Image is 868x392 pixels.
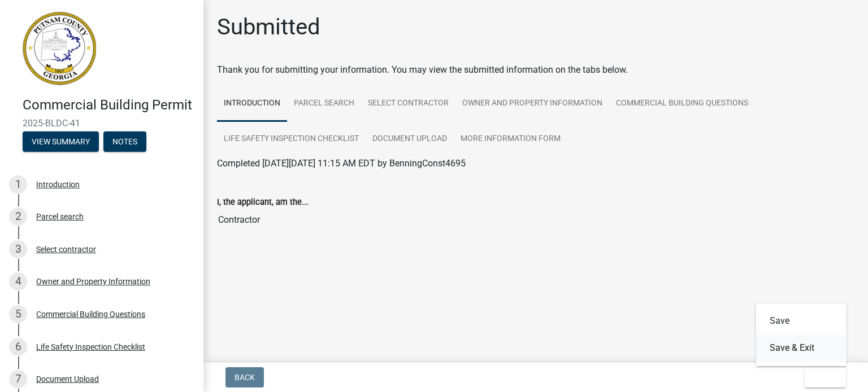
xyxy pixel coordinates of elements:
[217,86,287,122] a: Introduction
[217,199,309,206] label: I, the applicant, am the...
[805,367,846,387] button: Exit
[217,121,366,157] a: Life Safety Inspection Checklist
[23,118,181,129] span: 2025-BLDC-41
[36,213,84,221] div: Parcel search
[23,97,194,113] h4: Commercial Building Permit
[361,86,455,122] a: Select contractor
[23,131,99,152] button: View Summary
[235,373,255,382] span: Back
[756,307,847,334] button: Save
[9,208,27,226] div: 2
[9,272,27,290] div: 4
[609,86,755,122] a: Commercial Building Questions
[217,158,466,169] span: Completed [DATE][DATE] 11:15 AM EDT by BenningConst4695
[36,245,96,253] div: Select contractor
[366,121,454,157] a: Document Upload
[36,180,80,188] div: Introduction
[36,278,150,285] div: Owner and Property Information
[36,343,145,351] div: Life Safety Inspection Checklist
[217,14,320,41] h1: Submitted
[814,373,830,382] span: Exit
[103,131,146,152] button: Notes
[455,86,609,122] a: Owner and Property Information
[756,303,847,366] div: Exit
[23,12,96,85] img: Putnam County, Georgia
[756,334,847,362] button: Save & Exit
[36,375,99,383] div: Document Upload
[217,63,854,77] div: Thank you for submitting your information. You may view the submitted information on the tabs below.
[9,240,27,258] div: 3
[23,138,99,147] wm-modal-confirm: Summary
[103,138,146,147] wm-modal-confirm: Notes
[9,370,27,388] div: 7
[287,86,361,122] a: Parcel search
[9,338,27,356] div: 6
[9,175,27,193] div: 1
[9,305,27,323] div: 5
[36,310,145,318] div: Commercial Building Questions
[225,367,264,387] button: Back
[454,121,567,157] a: More Information Form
